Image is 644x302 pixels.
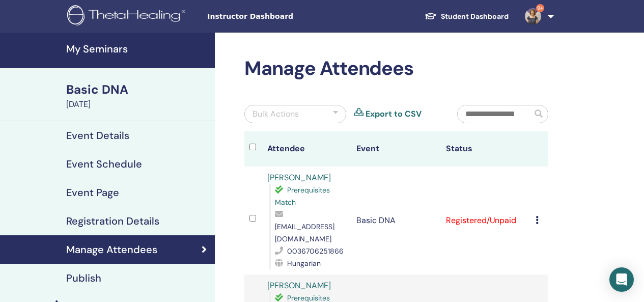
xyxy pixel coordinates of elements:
[66,81,209,98] div: Basic DNA
[366,108,422,120] a: Export to CSV
[267,172,331,183] a: [PERSON_NAME]
[262,131,352,167] th: Attendee
[66,215,159,227] h4: Registration Details
[244,57,548,80] h2: Manage Attendees
[425,12,437,20] img: graduation-cap-white.svg
[207,11,360,22] span: Instructor Dashboard
[609,267,634,292] div: Open Intercom Messenger
[66,272,101,284] h4: Publish
[66,43,209,55] h4: My Seminars
[287,246,344,256] span: 0036706251866
[66,158,142,170] h4: Event Schedule
[351,131,441,167] th: Event
[67,5,189,28] img: logo.png
[66,98,209,111] div: [DATE]
[351,167,441,274] td: Basic DNA
[525,8,541,24] img: default.jpg
[416,7,517,26] a: Student Dashboard
[441,131,530,167] th: Status
[66,129,129,142] h4: Event Details
[66,186,119,199] h4: Event Page
[267,280,331,291] a: [PERSON_NAME]
[275,222,334,243] span: [EMAIL_ADDRESS][DOMAIN_NAME]
[287,259,321,268] span: Hungarian
[66,243,157,256] h4: Manage Attendees
[253,108,299,120] div: Bulk Actions
[60,81,215,111] a: Basic DNA[DATE]
[275,185,330,207] span: Prerequisites Match
[536,4,544,12] span: 9+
